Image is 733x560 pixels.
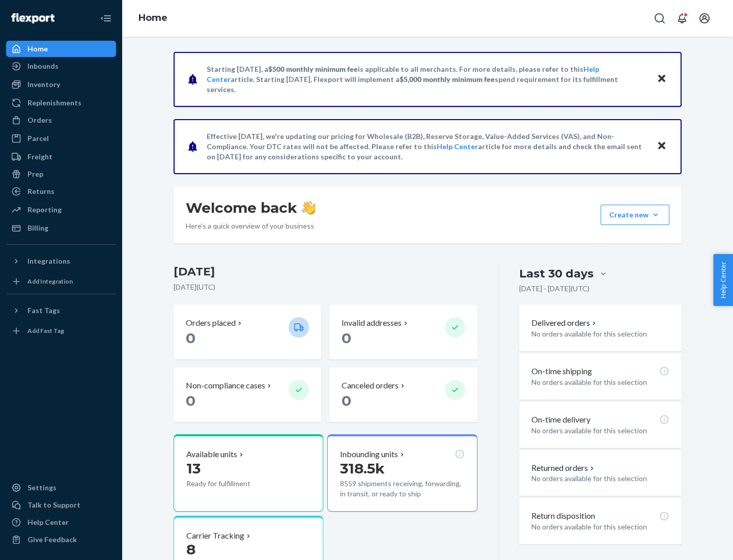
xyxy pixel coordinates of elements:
[655,72,668,87] button: Close
[186,380,265,391] p: Non-compliance cases
[27,277,73,286] div: Add Integration
[6,166,116,182] a: Prep
[6,41,116,57] a: Home
[301,201,316,215] img: hand-wave emoji
[138,12,167,23] a: Home
[27,483,57,493] div: Settings
[186,221,316,231] p: Here’s a quick overview of your business
[268,65,358,73] span: $500 monthly minimum fee
[6,302,116,319] button: Fast Tags
[27,256,70,266] div: Integrations
[27,169,43,179] div: Prep
[340,460,385,477] span: 318.5k
[207,131,647,162] p: Effective [DATE], we're updating our pricing for Wholesale (B2B), Reserve Storage, Value-Added Se...
[174,368,321,422] button: Non-compliance cases 0
[601,205,669,225] button: Create new
[6,253,116,269] button: Integrations
[186,530,244,542] p: Carrier Tracking
[27,186,54,197] div: Returns
[174,282,477,292] p: [DATE] ( UTC )
[6,323,116,339] a: Add Fast Tag
[6,531,116,548] button: Give Feedback
[27,500,80,510] div: Talk to Support
[186,199,316,217] h1: Welcome back
[531,366,592,377] p: On-time shipping
[340,479,464,499] p: 8559 shipments receiving, forwarding, in transit, or ready to ship
[329,368,477,422] button: Canceled orders 0
[327,434,477,512] button: Inbounding units318.5k8559 shipments receiving, forwarding, in transit, or ready to ship
[6,514,116,530] a: Help Center
[186,317,236,329] p: Orders placed
[329,305,477,359] button: Invalid addresses 0
[672,8,692,29] button: Open notifications
[6,497,116,513] a: Talk to Support
[694,8,715,29] button: Open account menu
[342,392,351,409] span: 0
[27,305,60,316] div: Fast Tags
[531,377,669,387] p: No orders available for this selection
[531,510,595,522] p: Return disposition
[27,79,60,90] div: Inventory
[130,4,176,33] ol: breadcrumbs
[27,61,59,71] div: Inbounds
[340,449,398,460] p: Inbounding units
[27,115,52,125] div: Orders
[27,98,81,108] div: Replenishments
[6,183,116,200] a: Returns
[713,254,733,306] button: Help Center
[531,473,669,484] p: No orders available for this selection
[655,139,668,154] button: Close
[531,462,596,474] button: Returned orders
[27,152,52,162] div: Freight
[342,380,399,391] p: Canceled orders
[650,8,670,29] button: Open Search Box
[531,329,669,339] p: No orders available for this selection
[27,44,48,54] div: Home
[27,205,62,215] div: Reporting
[96,8,116,29] button: Close Navigation
[519,266,594,282] div: Last 30 days
[174,264,477,280] h3: [DATE]
[186,460,201,477] span: 13
[186,392,195,409] span: 0
[531,522,669,532] p: No orders available for this selection
[6,76,116,93] a: Inventory
[27,517,69,527] div: Help Center
[531,414,590,426] p: On-time delivery
[27,535,77,545] div: Give Feedback
[27,133,49,144] div: Parcel
[6,149,116,165] a: Freight
[11,13,54,23] img: Flexport logo
[437,142,478,151] a: Help Center
[186,541,195,558] span: 8
[6,273,116,290] a: Add Integration
[174,305,321,359] button: Orders placed 0
[6,112,116,128] a: Orders
[519,284,589,294] p: [DATE] - [DATE] ( UTC )
[27,223,48,233] div: Billing
[6,220,116,236] a: Billing
[186,329,195,347] span: 0
[27,326,64,335] div: Add Fast Tag
[6,480,116,496] a: Settings
[186,479,280,489] p: Ready for fulfillment
[186,449,237,460] p: Available units
[342,317,402,329] p: Invalid addresses
[6,95,116,111] a: Replenishments
[400,75,495,83] span: $5,000 monthly minimum fee
[6,58,116,74] a: Inbounds
[531,426,669,436] p: No orders available for this selection
[6,202,116,218] a: Reporting
[342,329,351,347] span: 0
[531,317,598,329] button: Delivered orders
[6,130,116,147] a: Parcel
[207,64,647,95] p: Starting [DATE], a is applicable to all merchants. For more details, please refer to this article...
[174,434,323,512] button: Available units13Ready for fulfillment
